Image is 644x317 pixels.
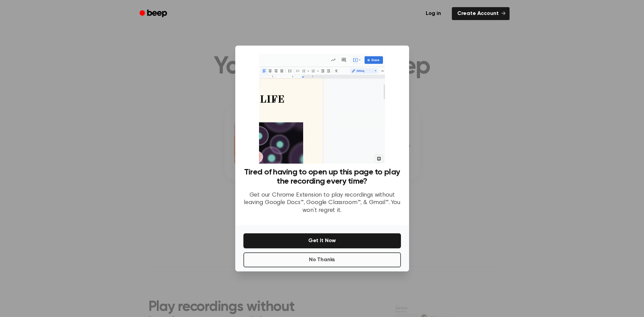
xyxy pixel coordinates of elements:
p: Get our Chrome Extension to play recordings without leaving Google Docs™, Google Classroom™, & Gm... [243,191,401,215]
button: No Thanks [243,252,401,267]
button: Get It Now [243,233,401,248]
a: Create Account [452,7,510,20]
a: Log in [419,6,448,21]
a: Beep [135,7,173,20]
img: Beep extension in action [259,54,385,164]
h3: Tired of having to open up this page to play the recording every time? [243,168,401,186]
